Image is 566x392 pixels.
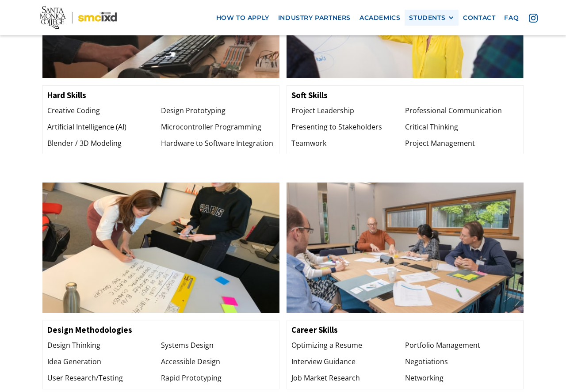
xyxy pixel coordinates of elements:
[405,372,519,384] div: Networking
[47,325,275,335] h3: Design Methodologies
[291,90,519,100] h3: Soft Skills
[47,121,161,133] div: Artificial Intelligence (AI)
[500,9,523,26] a: faq
[405,339,519,351] div: Portfolio Management
[405,137,519,149] div: Project Management
[291,137,405,149] div: Teamwork
[355,9,405,26] a: Academics
[405,121,519,133] div: Critical Thinking
[161,356,275,368] div: Accessible Design
[405,356,519,368] div: Negotiations
[161,105,275,117] div: Design Prototyping
[459,9,500,26] a: contact
[291,105,405,117] div: Project Leadership
[161,137,275,149] div: Hardware to Software Integration
[405,105,519,117] div: Professional Communication
[161,339,275,351] div: Systems Design
[291,339,405,351] div: Optimizing a Resume
[291,372,405,384] div: Job Market Research
[40,6,117,29] img: Santa Monica College - SMC IxD logo
[409,14,454,21] div: STUDENTS
[212,9,274,26] a: how to apply
[409,14,445,21] div: STUDENTS
[161,372,275,384] div: Rapid Prototyping
[161,121,275,133] div: Microcontroller Programming
[529,13,538,22] img: icon - instagram
[47,90,275,100] h3: Hard Skills
[47,137,161,149] div: Blender / 3D Modeling
[47,356,161,368] div: Idea Generation
[47,105,161,117] div: Creative Coding
[291,325,519,335] h3: Career Skills
[291,121,405,133] div: Presenting to Stakeholders
[47,339,161,351] div: Design Thinking
[47,372,161,384] div: User Research/Testing
[291,356,405,368] div: Interview Guidance
[274,9,355,26] a: industry partners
